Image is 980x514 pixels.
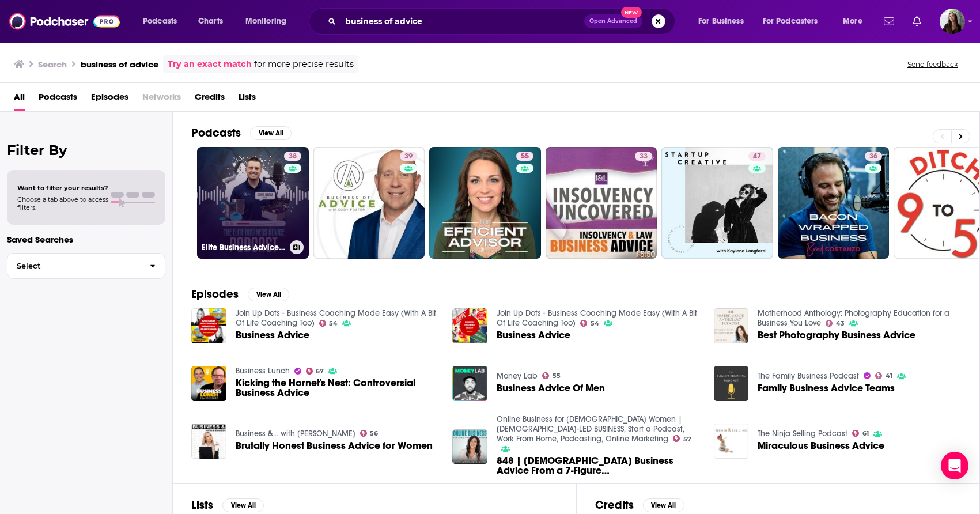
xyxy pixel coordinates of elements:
[198,13,223,29] span: Charts
[748,152,766,161] a: 47
[940,9,965,34] span: Logged in as bnmartinn
[836,321,845,326] span: 43
[313,147,425,259] a: 39
[316,369,324,374] span: 67
[758,371,859,381] a: The Family Business Podcast
[542,372,561,379] a: 55
[758,330,915,340] span: Best Photography Business Advice
[580,320,599,327] a: 54
[400,152,417,161] a: 39
[553,373,561,379] span: 55
[673,435,691,442] a: 57
[404,151,413,162] span: 39
[940,9,965,34] img: User Profile
[340,12,584,31] input: Search podcasts, credits, & more...
[222,498,264,512] button: View All
[595,498,634,512] h2: Credits
[429,147,541,259] a: 55
[329,321,338,326] span: 54
[191,12,230,31] a: Charts
[81,59,158,70] h3: business of advice
[254,58,354,71] span: for more precise results
[595,498,684,512] a: CreditsView All
[826,320,845,327] a: 43
[452,366,487,401] img: Business Advice Of Men
[661,147,773,259] a: 47
[91,88,128,111] span: Episodes
[758,429,847,439] a: The Ninja Selling Podcast
[497,330,570,340] span: Business Advice
[886,373,892,379] span: 41
[191,424,226,459] img: Brutally Honest Business Advice for Women
[191,308,226,343] img: Business Advice
[17,195,108,211] span: Choose a tab above to access filters.
[640,151,648,162] span: 33
[7,262,141,270] span: Select
[370,431,378,436] span: 56
[191,287,239,301] h2: Episodes
[245,13,286,29] span: Monitoring
[835,12,877,31] button: open menu
[7,142,165,158] h2: Filter By
[865,152,882,161] a: 36
[236,378,439,398] a: Kicking the Hornet's Nest: Controversial Business Advice
[320,8,686,35] div: Search podcasts, credits, & more...
[516,152,533,161] a: 55
[239,88,256,111] a: Lists
[168,58,252,71] a: Try an exact match
[879,12,899,31] a: Show notifications dropdown
[758,383,895,393] a: Family Business Advice Teams
[635,152,652,161] a: 33
[236,366,290,376] a: Business Lunch
[497,383,605,393] a: Business Advice Of Men
[306,368,324,375] a: 67
[197,147,309,259] a: 38Elite Business Advice Podcast
[236,330,309,340] a: Business Advice
[191,126,241,140] h2: Podcasts
[497,308,697,328] a: Join Up Dots - Business Coaching Made Easy (With A Bit Of Life Coaching Too)
[497,456,700,475] a: 848 | Biblical Business Advice From a 7-Figure Christian Business Owner
[778,147,890,259] a: 36
[908,12,926,31] a: Show notifications dropdown
[237,12,301,31] button: open menu
[195,88,225,111] a: Credits
[135,12,192,31] button: open menu
[497,414,684,444] a: Online Business for Christian Women | GOD-LED BUSINESS, Start a Podcast, Work From Home, Podcasti...
[941,452,968,479] div: Open Intercom Messenger
[683,437,691,442] span: 57
[360,430,379,437] a: 56
[714,366,749,401] a: Family Business Advice Teams
[452,429,487,464] a: 848 | Biblical Business Advice From a 7-Figure Christian Business Owner
[191,287,289,301] a: EpisodesView All
[9,10,120,32] a: Podchaser - Follow, Share and Rate Podcasts
[452,308,487,343] img: Business Advice
[202,243,285,252] h3: Elite Business Advice Podcast
[904,59,962,69] button: Send feedback
[758,441,884,451] span: Miraculous Business Advice
[236,308,436,328] a: Join Up Dots - Business Coaching Made Easy (With A Bit Of Life Coaching Too)
[39,88,77,111] span: Podcasts
[690,12,758,31] button: open menu
[521,151,529,162] span: 55
[14,88,25,111] a: All
[191,366,226,401] img: Kicking the Hornet's Nest: Controversial Business Advice
[755,12,835,31] button: open menu
[248,288,289,301] button: View All
[546,147,657,259] a: 33
[862,431,869,436] span: 61
[143,13,177,29] span: Podcasts
[7,253,165,279] button: Select
[7,234,165,245] p: Saved Searches
[584,14,642,28] button: Open AdvancedNew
